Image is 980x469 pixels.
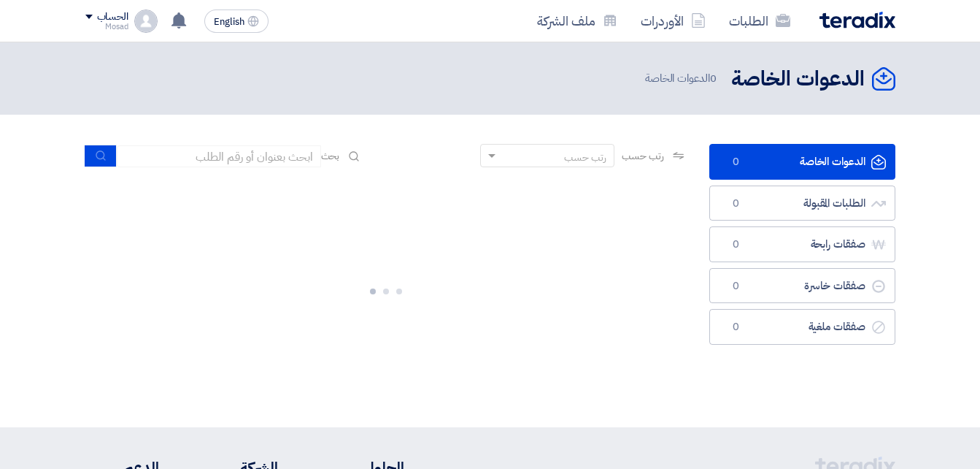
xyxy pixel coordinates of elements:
img: Teradix logo [819,12,895,28]
div: الحساب [97,11,128,23]
span: 0 [728,279,745,294]
a: صفقات رابحة0 [709,226,895,262]
button: English [204,9,269,33]
div: رتب حسب [564,150,606,165]
a: الأوردرات [629,4,717,38]
a: الدعوات الخاصة0 [709,144,895,180]
input: ابحث بعنوان أو رقم الطلب [117,145,321,167]
img: profile_test.png [134,9,158,33]
span: 0 [728,237,745,252]
span: بحث [321,148,340,164]
span: 0 [728,197,745,211]
span: رتب حسب [622,148,663,164]
span: 0 [728,320,745,335]
a: صفقات خاسرة0 [709,268,895,304]
h2: الدعوات الخاصة [731,65,865,94]
a: ملف الشركة [525,4,629,38]
span: 0 [710,70,717,86]
span: English [214,17,244,27]
a: صفقات ملغية0 [709,309,895,345]
a: الطلبات المقبولة0 [709,186,895,221]
span: 0 [728,155,745,169]
a: الطلبات [717,4,802,38]
span: الدعوات الخاصة [645,70,719,87]
div: Mosad [85,23,128,31]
